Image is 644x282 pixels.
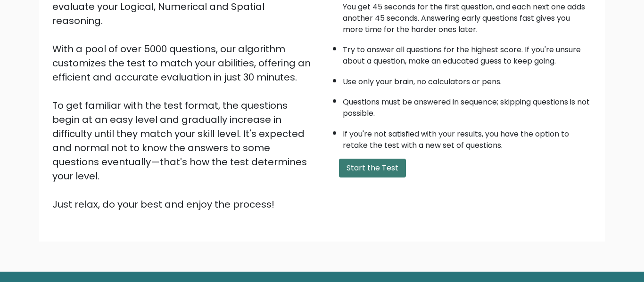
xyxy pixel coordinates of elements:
li: Questions must be answered in sequence; skipping questions is not possible. [343,92,592,119]
li: If you're not satisfied with your results, you have the option to retake the test with a new set ... [343,124,592,151]
button: Start the Test [339,159,406,177]
li: Try to answer all questions for the highest score. If you're unsure about a question, make an edu... [343,40,592,67]
li: Use only your brain, no calculators or pens. [343,72,592,88]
